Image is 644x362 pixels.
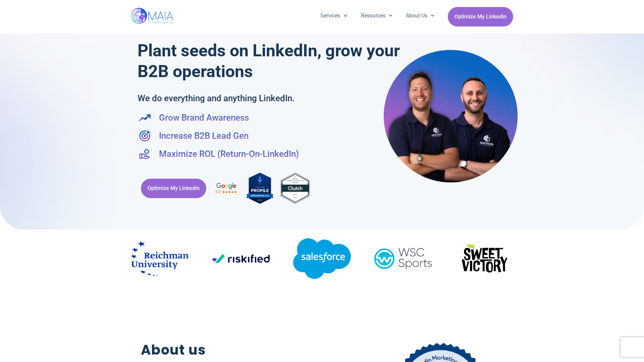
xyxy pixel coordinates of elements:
[374,243,432,274] img: WSC_Sports_Logo
[141,340,330,360] h2: About us
[157,129,249,142] span: Increase B2B Lead Gen
[131,241,189,276] img: Reichman_University.svg (3)
[148,182,200,195] span: Optimize My Linkedin
[455,238,513,281] div: 15 / 19
[374,243,432,276] div: 14 / 19
[455,238,513,279] img: $OwNX5LDC34w6wqMnsaxDKaRVNkuSzWXvGhDW5fUi8uqd8sg6cxLca9
[448,7,513,26] a: Optimize My Linkedin
[157,147,299,160] span: Maximize ROL (Return-On-LinkedIn)
[454,10,506,23] span: Optimize My Linkedin
[384,49,518,183] img: Maia Digital- Shay & Eli
[138,92,359,105] h2: We do everything and anything LinkedIn.
[212,254,270,265] div: 12 / 19
[141,179,206,198] a: Optimize My Linkedin
[399,7,441,24] a: About Us
[157,111,249,124] span: Grow Brand Awareness
[131,241,189,278] div: 11 / 19
[212,254,270,263] img: Riskified_logo
[293,238,351,281] div: 13 / 19
[293,238,351,279] img: salesforce-2
[247,170,273,206] img: MAIA Digital's rating on DesignRush, the industry-leading B2B Marketplace connecting brands with ...
[354,7,399,24] a: Resources
[138,40,403,82] h1: Plant seeds on LinkedIn, grow your B2B operations
[131,230,513,290] div: Image Carousel
[314,7,441,24] nav: Menu
[314,7,354,24] a: Services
